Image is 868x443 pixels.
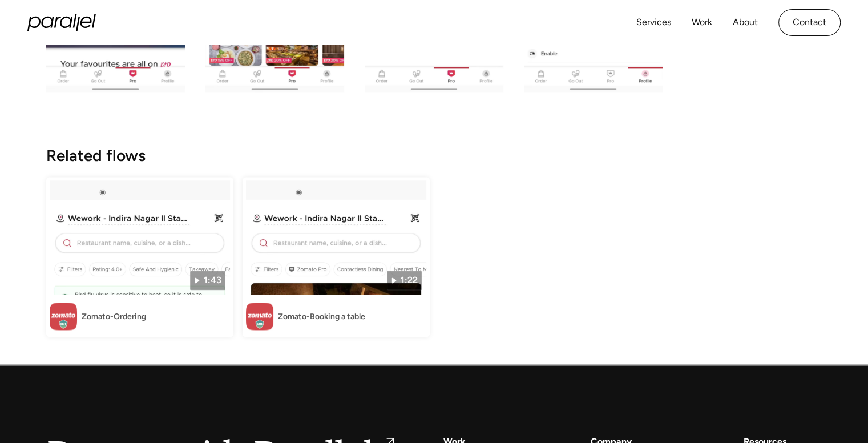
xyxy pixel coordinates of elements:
a: Services [636,14,671,31]
div: 1:43 [204,273,221,287]
a: home [27,14,96,31]
img: Zomato-Booking a table [246,303,273,330]
a: Contact [778,9,841,36]
div: 1:22 [401,273,418,287]
img: Zomato-Ordering [50,303,77,330]
div: Zomato-Booking a table [278,311,365,323]
div: Zomato-Ordering [82,311,146,323]
h2: Related flows [46,147,822,163]
a: About [733,14,758,31]
img: Zomato-Ordering [50,180,230,295]
img: Zomato-Booking a table [246,180,426,295]
a: Zomato-Ordering1:43Zomato-OrderingZomato-Ordering [46,177,233,337]
a: Work [692,14,712,31]
a: Zomato-Booking a table1:22Zomato-Booking a tableZomato-Booking a table [243,177,430,337]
